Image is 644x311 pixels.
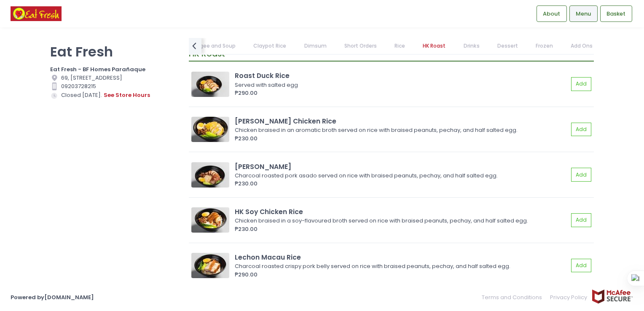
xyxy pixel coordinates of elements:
[235,225,568,233] div: ₱230.00
[571,213,591,227] button: Add
[528,38,561,54] a: Frozen
[235,81,566,89] div: Served with salted egg
[571,77,591,91] button: Add
[591,289,633,304] img: mcafee-secure
[103,91,150,100] button: see store hours
[571,123,591,137] button: Add
[191,162,229,188] img: Asado Rice
[11,6,62,21] img: logo
[50,43,178,60] p: Eat Fresh
[571,168,591,182] button: Add
[11,293,94,301] a: Powered by[DOMAIN_NAME]
[191,253,229,278] img: Lechon Macau Rice
[386,38,413,54] a: Rice
[235,126,566,134] div: Chicken braised in an aromatic broth served on rice with braised peanuts, pechay, and half salted...
[537,5,567,21] a: About
[181,38,244,54] a: Congee and Soup
[191,117,229,142] img: HK White Chicken Rice
[50,74,178,82] div: 69, [STREET_ADDRESS]
[50,65,145,73] b: Eat Fresh - BF Homes Parañaque
[50,91,178,100] div: Closed [DATE].
[336,38,385,54] a: Short Orders
[235,217,566,225] div: Chicken braised in a soy-flavoured broth served on rice with braised peanuts, pechay, and half sa...
[235,262,566,271] div: Charcoal roasted crispy pork belly served on rice with braised peanuts, pechay, and half salted egg.
[235,207,568,217] div: HK Soy Chicken Rice
[235,162,568,172] div: [PERSON_NAME]
[546,289,592,306] a: Privacy Policy
[191,72,229,97] img: Roast Duck Rice
[543,10,560,18] span: About
[571,259,591,273] button: Add
[563,38,601,54] a: Add Ons
[235,71,568,80] div: Roast Duck Rice
[415,38,454,54] a: HK Roast
[576,10,591,18] span: Menu
[489,38,526,54] a: Dessert
[191,207,229,233] img: HK Soy Chicken Rice
[606,10,625,18] span: Basket
[455,38,488,54] a: Drinks
[235,180,568,188] div: ₱230.00
[235,271,568,279] div: ₱290.00
[235,89,568,97] div: ₱290.00
[245,38,295,54] a: Claypot Rice
[50,82,178,91] div: 09203728215
[235,116,568,126] div: [PERSON_NAME] Chicken Rice
[482,289,546,306] a: Terms and Conditions
[235,134,568,143] div: ₱230.00
[235,172,566,180] div: Charcoal roasted pork asado served on rice with braised peanuts, pechay, and half salted egg.
[296,38,335,54] a: Dimsum
[569,5,598,21] a: Menu
[235,252,568,262] div: Lechon Macau Rice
